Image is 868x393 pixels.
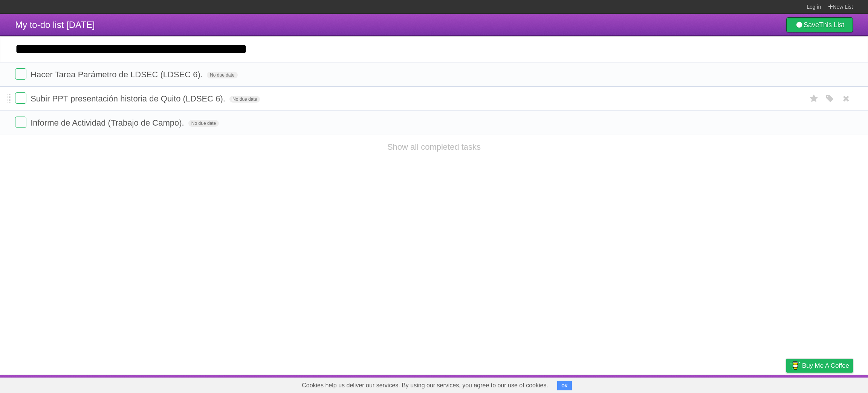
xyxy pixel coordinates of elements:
a: Privacy [776,377,796,391]
span: No due date [229,96,260,103]
label: Done [15,117,26,128]
a: Suggest a feature [805,377,853,391]
span: Informe de Actividad (Trabajo de Campo). [31,118,186,127]
span: Subir PPT presentación historia de Quito (LDSEC 6). [31,94,227,103]
a: SaveThis List [786,17,853,32]
a: Show all completed tasks [387,142,481,152]
a: Buy me a coffee [786,359,853,373]
label: Done [15,68,26,80]
span: Hacer Tarea Parámetro de LDSEC (LDSEC 6). [31,70,205,79]
span: Cookies help us deliver our services. By using our services, you agree to our use of cookies. [294,378,556,393]
b: This List [819,21,844,29]
span: No due date [188,120,219,127]
span: Buy me a coffee [802,359,849,372]
label: Star task [807,92,821,105]
a: About [686,377,702,391]
span: My to-do list [DATE] [15,20,95,30]
a: Developers [711,377,741,391]
a: Terms [751,377,767,391]
span: No due date [207,72,237,78]
label: Done [15,92,26,104]
img: Buy me a coffee [790,359,800,372]
button: OK [557,381,572,390]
